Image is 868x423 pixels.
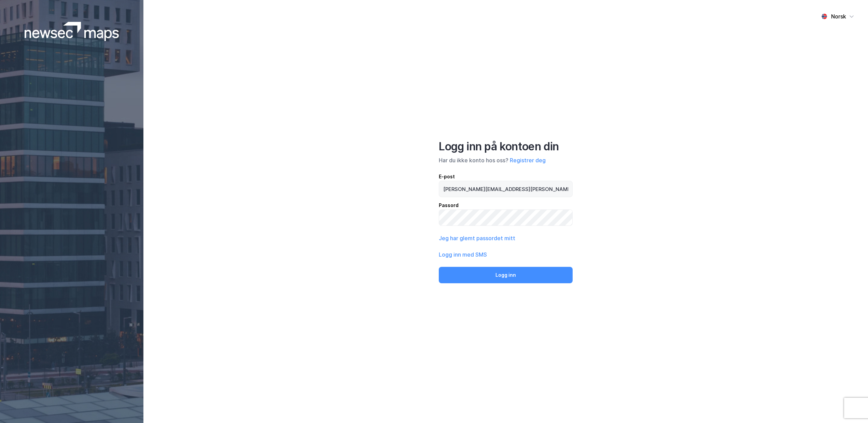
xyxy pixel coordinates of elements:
[439,156,573,164] div: Har du ikke konto hos oss?
[25,22,119,41] img: logoWhite.bf58a803f64e89776f2b079ca2356427.svg
[439,267,573,283] button: Logg inn
[439,250,487,259] button: Logg inn med SMS
[439,173,573,181] div: E-post
[831,12,846,21] div: Norsk
[439,140,573,153] div: Logg inn på kontoen din
[510,156,546,164] button: Registrer deg
[439,234,515,242] button: Jeg har glemt passordet mitt
[439,201,573,209] div: Passord
[834,390,868,423] iframe: Chat Widget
